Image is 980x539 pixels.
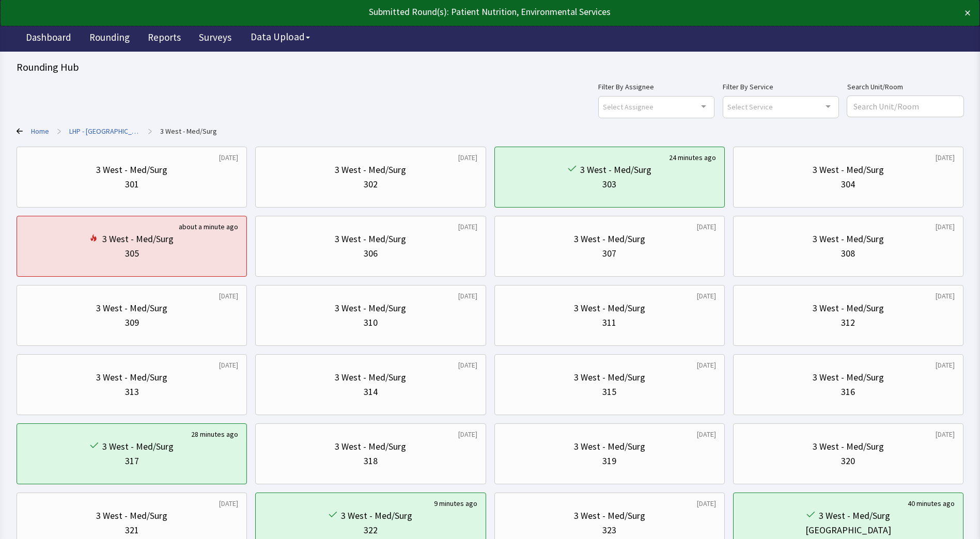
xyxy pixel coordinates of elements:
[965,5,971,21] button: ×
[723,81,839,93] label: Filter By Service
[102,439,174,454] div: 3 West - Med/Surg
[697,498,716,509] div: [DATE]
[364,523,378,537] div: 322
[69,126,140,136] a: LHP - Pascack Valley
[364,246,378,261] div: 306
[841,315,855,330] div: 312
[458,221,477,232] div: [DATE]
[847,81,963,93] label: Search Unit/Room
[31,126,49,136] a: Home
[697,429,716,439] div: [DATE]
[603,101,654,113] span: Select Assignee
[96,301,167,315] div: 3 West - Med/Surg
[602,454,616,468] div: 319
[160,126,217,136] a: 3 West - Med/Surg
[574,301,645,315] div: 3 West - Med/Surg
[191,26,239,52] a: Surveys
[341,509,412,523] div: 3 West - Med/Surg
[697,221,716,232] div: [DATE]
[727,101,773,113] span: Select Service
[813,301,884,315] div: 3 West - Med/Surg
[125,177,139,192] div: 301
[458,429,477,439] div: [DATE]
[125,315,139,330] div: 309
[908,498,955,509] div: 40 minutes ago
[364,385,378,399] div: 314
[813,439,884,454] div: 3 West - Med/Surg
[102,232,174,246] div: 3 West - Med/Surg
[191,429,238,439] div: 28 minutes ago
[219,152,238,163] div: [DATE]
[841,454,855,468] div: 320
[813,163,884,177] div: 3 West - Med/Surg
[936,152,955,163] div: [DATE]
[364,454,378,468] div: 318
[125,385,139,399] div: 313
[458,291,477,301] div: [DATE]
[598,81,714,93] label: Filter By Assignee
[219,291,238,301] div: [DATE]
[9,5,875,19] div: Submitted Round(s): Patient Nutrition, Environmental Services
[936,429,955,439] div: [DATE]
[697,360,716,370] div: [DATE]
[697,291,716,301] div: [DATE]
[580,163,651,177] div: 3 West - Med/Surg
[458,360,477,370] div: [DATE]
[219,498,238,509] div: [DATE]
[18,26,79,52] a: Dashboard
[813,232,884,246] div: 3 West - Med/Surg
[574,509,645,523] div: 3 West - Med/Surg
[936,221,955,232] div: [DATE]
[125,523,139,537] div: 321
[602,315,616,330] div: 311
[936,291,955,301] div: [DATE]
[819,509,890,523] div: 3 West - Med/Surg
[335,163,406,177] div: 3 West - Med/Surg
[574,439,645,454] div: 3 West - Med/Surg
[847,96,963,117] input: Search Unit/Room
[841,246,855,261] div: 308
[602,246,616,261] div: 307
[936,360,955,370] div: [DATE]
[140,26,189,52] a: Reports
[17,60,963,74] div: Rounding Hub
[335,439,406,454] div: 3 West - Med/Surg
[96,509,167,523] div: 3 West - Med/Surg
[602,523,616,537] div: 323
[364,315,378,330] div: 310
[434,498,477,509] div: 9 minutes ago
[669,152,716,163] div: 24 minutes ago
[219,360,238,370] div: [DATE]
[841,385,855,399] div: 316
[335,301,406,315] div: 3 West - Med/Surg
[57,121,61,141] span: >
[244,27,316,46] button: Data Upload
[364,177,378,192] div: 302
[602,385,616,399] div: 315
[841,177,855,192] div: 304
[125,454,139,468] div: 317
[96,163,167,177] div: 3 West - Med/Surg
[574,370,645,385] div: 3 West - Med/Surg
[458,152,477,163] div: [DATE]
[805,523,891,537] div: [GEOGRAPHIC_DATA]
[335,370,406,385] div: 3 West - Med/Surg
[574,232,645,246] div: 3 West - Med/Surg
[813,370,884,385] div: 3 West - Med/Surg
[96,370,167,385] div: 3 West - Med/Surg
[179,221,238,232] div: about a minute ago
[335,232,406,246] div: 3 West - Med/Surg
[602,177,616,192] div: 303
[148,121,152,141] span: >
[125,246,139,261] div: 305
[82,26,137,52] a: Rounding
